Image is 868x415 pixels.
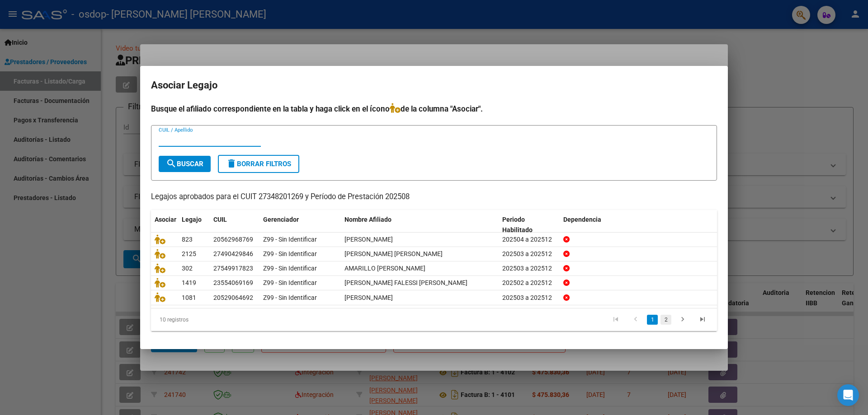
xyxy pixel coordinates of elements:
[607,315,624,325] a: go to first page
[166,160,203,168] span: Buscar
[213,278,253,288] div: 23554069169
[627,315,644,325] a: go to previous page
[502,293,556,303] div: 202503 a 202512
[837,384,859,406] div: Open Intercom Messenger
[213,263,253,274] div: 27549917823
[646,312,659,327] li: page 1
[182,236,193,243] span: 823
[502,234,556,245] div: 202504 a 202512
[259,210,341,240] datatable-header-cell: Gerenciador
[226,158,237,169] mat-icon: delete
[151,103,717,115] h4: Busque el afiliado correspondiente en la tabla y haga click en el ícono de la columna "Asociar".
[344,216,392,223] span: Nombre Afiliado
[213,249,253,259] div: 27490429846
[263,250,317,257] span: Z99 - Sin Identificar
[213,293,253,303] div: 20529064692
[660,315,671,325] a: 2
[344,236,393,243] span: SORIA SANTINO
[502,249,556,259] div: 202503 a 202512
[155,216,176,223] span: Asociar
[159,156,211,172] button: Buscar
[218,155,299,173] button: Borrar Filtros
[210,210,259,240] datatable-header-cell: CUIL
[344,294,393,301] span: GONZALEZ LAUREANO
[499,210,560,240] datatable-header-cell: Periodo Habilitado
[502,216,533,233] span: Periodo Habilitado
[560,210,717,240] datatable-header-cell: Dependencia
[151,191,717,203] p: Legajos aprobados para el CUIT 27348201269 y Período de Prestación 202508
[182,250,196,257] span: 2125
[182,279,196,286] span: 1419
[151,210,178,240] datatable-header-cell: Asociar
[502,263,556,274] div: 202503 a 202512
[694,315,711,325] a: go to last page
[151,77,717,94] h2: Asociar Legajo
[263,236,317,243] span: Z99 - Sin Identificar
[226,160,291,168] span: Borrar Filtros
[674,315,691,325] a: go to next page
[502,278,556,288] div: 202502 a 202512
[344,250,443,257] span: BARBIERI NURIA MARIA
[263,294,317,301] span: Z99 - Sin Identificar
[182,294,196,301] span: 1081
[344,265,425,272] span: AMARILLO OLIVIA ZOE
[213,234,253,245] div: 20562968769
[563,216,601,223] span: Dependencia
[263,279,317,286] span: Z99 - Sin Identificar
[263,216,299,223] span: Gerenciador
[182,216,202,223] span: Legajo
[151,308,263,331] div: 10 registros
[178,210,210,240] datatable-header-cell: Legajo
[263,265,317,272] span: Z99 - Sin Identificar
[344,279,467,286] span: SOSA FALESSI FRANCISCO BENJAMIN
[213,216,227,223] span: CUIL
[647,315,658,325] a: 1
[166,158,177,169] mat-icon: search
[341,210,499,240] datatable-header-cell: Nombre Afiliado
[659,312,673,327] li: page 2
[182,265,193,272] span: 302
